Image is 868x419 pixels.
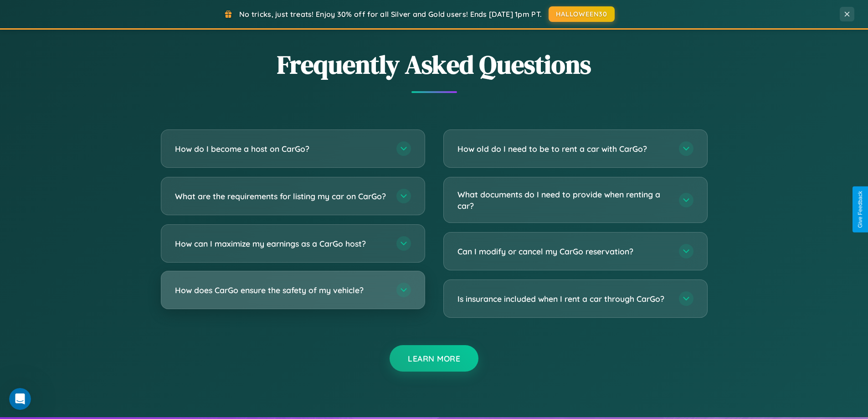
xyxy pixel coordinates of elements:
h2: Frequently Asked Questions [161,47,708,82]
h3: How can I maximize my earnings as a CarGo host? [175,238,387,249]
h3: How old do I need to be to rent a car with CarGo? [457,143,670,155]
h3: What are the requirements for listing my car on CarGo? [175,191,387,202]
button: Learn More [390,345,478,372]
button: HALLOWEEN30 [549,6,615,22]
iframe: Intercom live chat [9,388,31,410]
h3: How do I become a host on CarGo? [175,143,387,155]
h3: What documents do I need to provide when renting a car? [457,189,670,211]
h3: Can I modify or cancel my CarGo reservation? [457,246,670,257]
h3: Is insurance included when I rent a car through CarGo? [457,293,670,305]
div: Give Feedback [857,191,863,228]
span: No tricks, just treats! Enjoy 30% off for all Silver and Gold users! Ends [DATE] 1pm PT. [239,10,542,19]
h3: How does CarGo ensure the safety of my vehicle? [175,285,387,296]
